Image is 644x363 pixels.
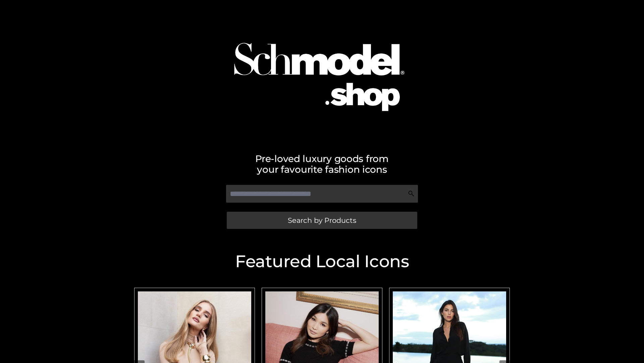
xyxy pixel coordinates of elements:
h2: Pre-loved luxury goods from your favourite fashion icons [131,153,513,175]
a: Search by Products [227,212,417,229]
img: Search Icon [408,190,415,197]
span: Search by Products [288,217,356,224]
h2: Featured Local Icons​ [131,253,513,270]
